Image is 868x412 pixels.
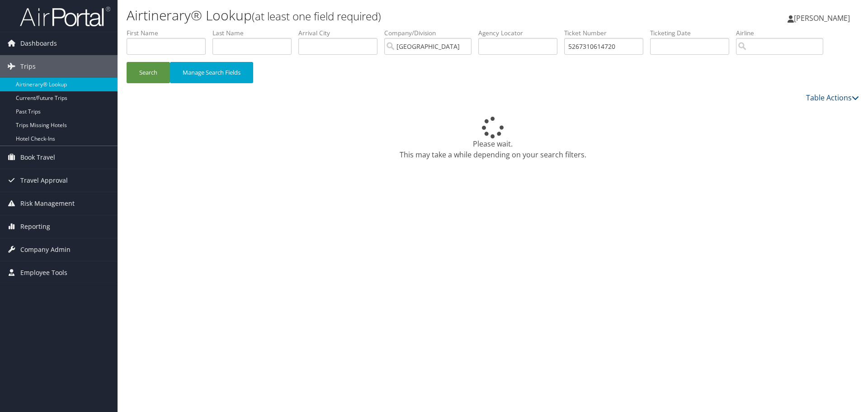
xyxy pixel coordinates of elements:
[20,146,55,169] span: Book Travel
[127,6,615,25] h1: Airtinerary® Lookup
[384,28,478,38] label: Company/Division
[20,238,71,261] span: Company Admin
[20,261,67,284] span: Employee Tools
[788,5,859,32] a: [PERSON_NAME]
[20,215,50,238] span: Reporting
[20,55,36,78] span: Trips
[127,117,859,160] div: Please wait. This may take a while depending on your search filters.
[212,28,298,38] label: Last Name
[20,192,75,215] span: Risk Management
[20,32,57,55] span: Dashboards
[564,28,650,38] label: Ticket Number
[20,6,110,27] img: airportal-logo.png
[478,28,564,38] label: Agency Locator
[127,28,212,38] label: First Name
[736,28,830,38] label: Airline
[20,169,68,192] span: Travel Approval
[170,62,253,83] button: Manage Search Fields
[806,93,859,103] a: Table Actions
[298,28,384,38] label: Arrival City
[794,13,850,23] span: [PERSON_NAME]
[252,9,381,24] small: (at least one field required)
[127,62,170,83] button: Search
[650,28,736,38] label: Ticketing Date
